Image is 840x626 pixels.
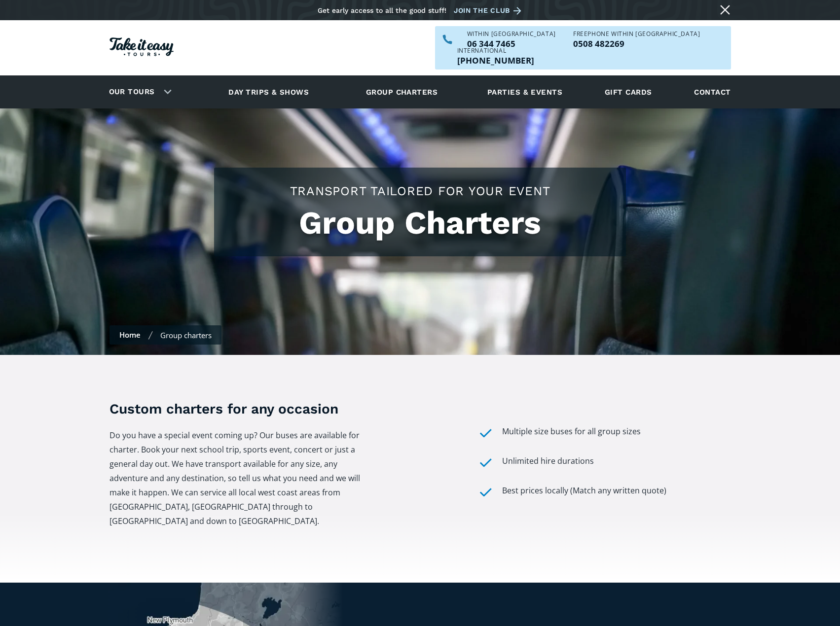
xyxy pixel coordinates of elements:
[457,56,534,65] a: Call us outside of NZ on +6463447465
[502,484,666,501] div: Best prices locally (Match any written quote)
[224,205,616,242] h1: Group Charters
[467,39,556,48] p: 06 344 7465
[110,428,363,528] p: Do you have a special event coming up? Our buses are available for charter. Book your next school...
[110,399,363,418] h3: Custom charters for any occasion
[102,80,162,104] a: Our tours
[573,39,700,48] p: 0508 482269
[110,37,174,56] img: Take it easy Tours logo
[318,6,446,14] div: Get early access to all the good stuff!
[216,78,321,105] a: Day trips & shows
[119,330,141,340] a: Home
[502,454,594,471] div: Unlimited hire durations
[502,424,641,442] div: Multiple size buses for all group sizes
[482,78,567,105] a: Parties & events
[689,78,735,105] a: Contact
[467,39,556,48] a: Call us within NZ on 063447465
[600,78,657,105] a: Gift cards
[354,78,450,105] a: Group charters
[573,31,700,37] div: Freephone WITHIN [GEOGRAPHIC_DATA]
[97,78,180,105] div: Our tours
[457,48,534,54] div: International
[457,56,534,65] p: [PHONE_NUMBER]
[224,182,616,200] h2: Transport tailored for your event
[573,39,700,48] a: Call us freephone within NZ on 0508482269
[110,33,174,64] a: Homepage
[110,325,221,345] nav: Breadcrumbs
[467,31,556,37] div: WITHIN [GEOGRAPHIC_DATA]
[160,330,212,340] div: Group charters
[717,2,733,18] a: Close message
[454,4,525,17] a: Join the club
